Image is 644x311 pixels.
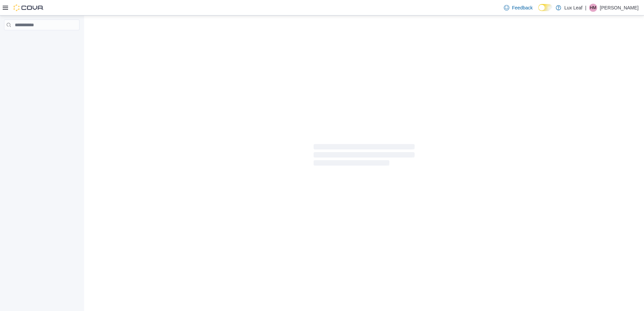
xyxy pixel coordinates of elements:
[600,4,639,12] p: [PERSON_NAME]
[589,4,597,12] div: Hannah Mcleman
[590,4,597,12] span: HM
[13,4,44,11] img: Cova
[512,4,533,11] span: Feedback
[538,4,552,11] input: Dark Mode
[585,4,586,12] p: |
[314,145,415,167] span: Loading
[501,1,535,14] a: Feedback
[565,4,583,12] p: Lux Leaf
[4,32,79,48] nav: Complex example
